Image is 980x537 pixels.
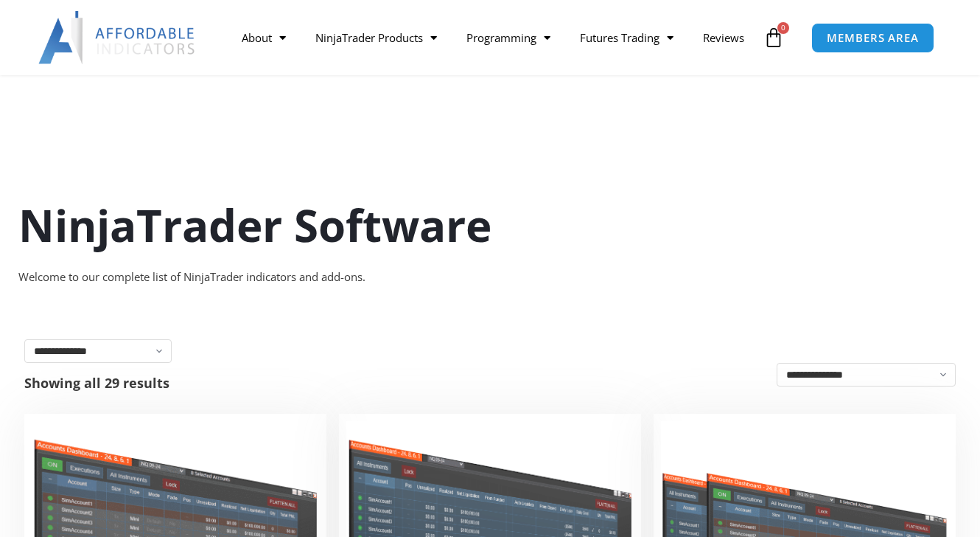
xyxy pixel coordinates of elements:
[688,21,759,55] a: Reviews
[38,11,197,64] img: LogoAI | Affordable Indicators – NinjaTrader
[18,194,962,256] h1: NinjaTrader Software
[777,22,789,34] span: 0
[741,16,806,59] a: 0
[227,21,760,55] nav: Menu
[24,376,169,389] p: Showing all 29 results
[565,21,688,55] a: Futures Trading
[452,21,565,55] a: Programming
[301,21,452,55] a: NinjaTrader Products
[18,267,962,288] div: Welcome to our complete list of NinjaTrader indicators and add-ons.
[227,21,301,55] a: About
[811,23,934,53] a: MEMBERS AREA
[827,32,919,44] span: MEMBERS AREA
[777,363,956,387] select: Shop order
